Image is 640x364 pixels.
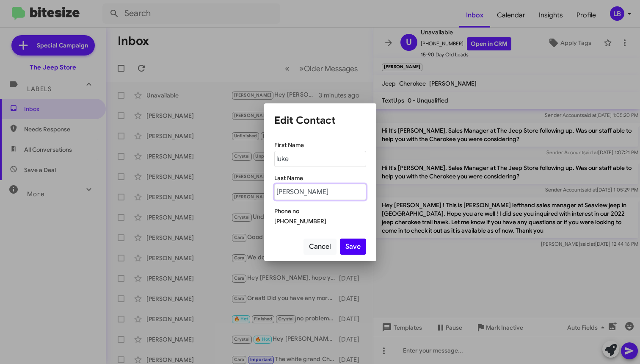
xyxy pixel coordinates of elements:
[340,239,366,255] button: Save
[274,207,299,215] mat-label: Phone no
[303,239,337,255] button: Cancel
[274,151,366,167] input: Example: John
[274,141,304,149] mat-label: First Name
[274,217,366,225] div: [PHONE_NUMBER]
[274,114,366,127] h1: Edit Contact
[274,184,366,200] input: Example:Snow
[274,174,303,182] mat-label: Last Name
